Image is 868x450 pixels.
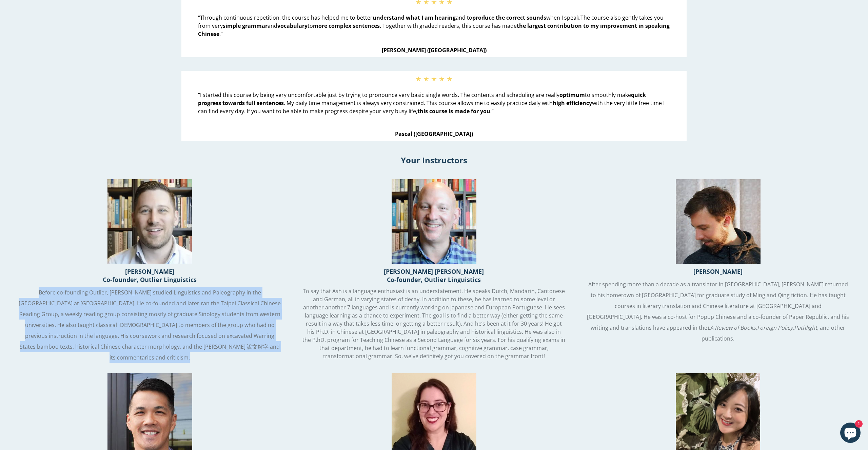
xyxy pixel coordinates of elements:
h3: [PERSON_NAME] [581,267,855,275]
span: The course also gently takes you from very and to . Together with graded readers, this course has... [198,14,670,38]
h3: [PERSON_NAME] [PERSON_NAME] Co-founder, Outlier Linguistics [297,267,571,284]
inbox-online-store-chat: Shopify online store chat [838,423,863,445]
strong: more complex sentences [313,22,380,29]
span: Before co-founding Outlier, [PERSON_NAME] studied Linguistics and Paleography in the [GEOGRAPHIC_... [19,289,281,361]
strong: this course is made for you [417,107,490,115]
span: After spending more than a decade as a translator in [GEOGRAPHIC_DATA], [PERSON_NAME] returned to... [587,281,849,342]
strong: the largest contribution to my improvement in speaking Chinese [198,22,670,38]
strong: optimum [559,91,585,99]
span: To say that Ash is a language enthusiast is an understatement. He speaks Dutch, Mandarin, Cantone... [302,287,565,360]
strong: vocabulary [277,22,308,29]
p: “I started this course by being very uncomfortable just by trying to pronounce very basic single ... [198,91,670,115]
span: ★ ★ ★ ★ ★ [415,74,453,83]
strong: [PERSON_NAME] ([GEOGRAPHIC_DATA]) [382,46,487,54]
strong: high efficiency [553,99,592,107]
strong: Pascal ([GEOGRAPHIC_DATA]) [395,130,473,138]
h3: [PERSON_NAME] Co-founder, Outlier Linguistics [13,267,287,284]
span: Through continuous repetition, the course has helped me to better and to when I speak. [200,14,580,21]
strong: simple grammar [223,22,268,29]
em: LA Review of Books [707,324,756,331]
span: “ [198,14,200,21]
strong: produce the correct sounds [472,14,546,21]
em: Pathlight [794,324,817,331]
em: Foreign Policy [757,324,793,331]
strong: quick progress towards full sentences [198,91,646,107]
h2: Your Instructors [13,155,855,166]
strong: understand what I am hearing [373,14,456,21]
